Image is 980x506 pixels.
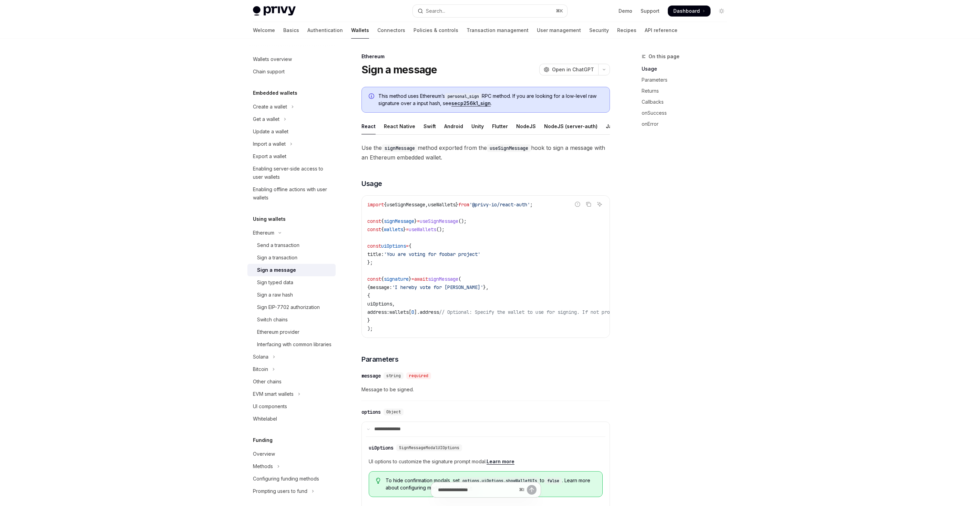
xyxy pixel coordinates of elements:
[384,226,403,233] span: wallets
[527,485,537,495] button: Send message
[253,436,273,444] h5: Funding
[537,22,581,39] a: User management
[530,202,533,208] span: ;
[257,254,297,262] div: Sign a transaction
[595,200,604,209] button: Ask AI
[247,138,336,150] button: Toggle Import a wallet section
[257,266,296,274] div: Sign a message
[381,218,384,224] span: {
[428,202,456,208] span: useWallets
[458,276,461,282] span: (
[253,140,286,148] div: Import a wallet
[367,309,389,315] span: address:
[367,226,381,233] span: const
[414,218,417,224] span: }
[409,276,411,282] span: }
[367,259,373,266] span: };
[409,243,411,249] span: {
[247,388,336,400] button: Toggle EVM smart wallets section
[247,460,336,473] button: Toggle Methods section
[414,22,458,39] a: Policies & controls
[387,202,425,208] span: useSignMessage
[642,107,733,118] a: onSuccess
[367,218,381,224] span: const
[257,340,331,349] div: Interfacing with common libraries
[420,309,439,315] span: address
[247,239,336,251] a: Send a transaction
[367,202,384,208] span: import
[460,477,540,484] code: options.uiOptions.showWalletUIs
[367,243,381,249] span: const
[445,93,482,100] code: personal_sign
[361,372,381,379] div: message
[539,64,598,75] button: Open in ChatGPT
[409,309,411,315] span: [
[257,291,293,299] div: Sign a raw hash
[403,226,406,233] span: }
[253,103,287,111] div: Create a wallet
[642,96,733,107] a: Callbacks
[471,118,484,134] div: Unity
[381,243,406,249] span: uiOptions
[253,229,274,237] div: Ethereum
[642,74,733,85] a: Parameters
[370,284,392,290] span: message:
[451,100,491,106] a: secp256k1_sign
[351,22,369,39] a: Wallets
[247,448,336,460] a: Overview
[458,202,469,208] span: from
[411,309,414,315] span: 0
[469,202,530,208] span: '@privy-io/react-auth'
[406,372,431,379] div: required
[253,6,296,16] img: light logo
[381,276,384,282] span: {
[253,475,319,483] div: Configuring funding methods
[247,53,336,65] a: Wallets overview
[283,22,299,39] a: Basics
[544,118,598,134] div: NodeJS (server-auth)
[406,226,409,233] span: =
[367,317,370,323] span: }
[247,163,336,183] a: Enabling server-side access to user wallets
[247,276,336,289] a: Sign typed data
[417,218,420,224] span: =
[378,93,603,107] span: This method uses Ethereum’s RPC method. If you are looking for a low-level raw signature over a i...
[406,243,409,249] span: =
[247,125,336,138] a: Update a wallet
[642,118,733,130] a: onError
[361,63,437,76] h1: Sign a message
[573,200,582,209] button: Report incorrect code
[386,409,401,415] span: Object
[384,202,387,208] span: {
[257,303,320,311] div: Sign EIP-7702 authorization
[247,289,336,301] a: Sign a raw hash
[369,444,394,451] div: uiOptions
[483,284,489,290] span: },
[436,226,445,233] span: ();
[247,65,336,78] a: Chain support
[253,415,277,423] div: Whitelabel
[645,22,677,39] a: API reference
[361,409,381,415] div: options
[247,113,336,125] button: Toggle Get a wallet section
[361,385,610,394] span: Message to be signed.
[253,402,287,411] div: UI components
[384,276,409,282] span: signature
[247,227,336,239] button: Toggle Ethereum section
[552,66,594,73] span: Open in ChatGPT
[367,251,384,257] span: title:
[361,143,610,162] span: Use the method exported from the hook to sign a message with an Ethereum embedded wallet.
[253,378,282,386] div: Other chains
[377,22,405,39] a: Connectors
[399,445,459,451] span: SignMessageModalUIOptions
[716,6,727,17] button: Toggle dark mode
[253,353,268,361] div: Solana
[649,52,680,61] span: On this page
[367,301,392,307] span: uiOptions
[369,93,376,100] svg: Info
[247,313,336,326] a: Switch chains
[367,326,373,332] span: );
[253,115,279,123] div: Get a wallet
[253,450,275,458] div: Overview
[247,326,336,338] a: Ethereum provider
